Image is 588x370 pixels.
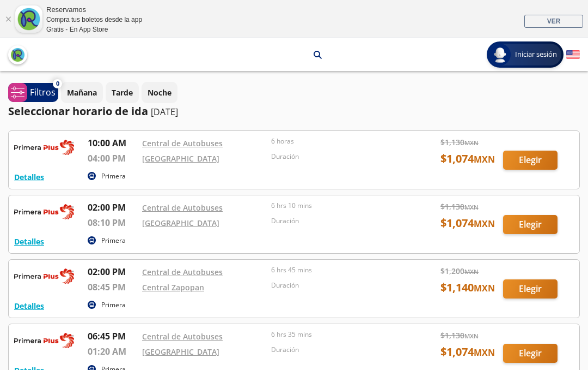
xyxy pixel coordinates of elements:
p: Mañana [67,87,97,98]
button: Mañana [61,82,103,103]
a: [GEOGRAPHIC_DATA] [142,153,219,164]
a: Central de Autobuses [142,331,223,342]
a: Central de Autobuses [142,267,223,277]
span: VER [547,17,561,25]
p: Filtros [30,86,56,99]
a: [GEOGRAPHIC_DATA] [142,218,219,228]
p: Toluca [190,49,215,61]
button: 0Filtros [8,83,58,102]
button: Detalles [14,171,44,183]
a: Central de Autobuses [142,138,223,148]
button: English [566,48,580,62]
div: Compra tus boletos desde la app [46,15,142,25]
p: Noche [148,87,171,98]
a: VER [524,15,583,28]
p: Primera [101,300,126,310]
button: back [8,45,27,64]
span: 0 [56,79,59,88]
button: Noche [142,82,177,103]
div: Gratis - En App Store [46,25,142,34]
div: Reservamos [46,4,142,15]
a: Cerrar [5,16,11,22]
a: [GEOGRAPHIC_DATA] [142,347,219,357]
span: Iniciar sesión [511,49,561,60]
button: Detalles [14,300,44,312]
p: Primera [101,171,126,181]
p: Primera [101,236,126,246]
a: Central de Autobuses [142,202,223,213]
p: Tarde [112,87,133,98]
button: Tarde [106,82,139,103]
p: [GEOGRAPHIC_DATA] [228,49,305,61]
p: [DATE] [151,105,178,118]
button: Detalles [14,236,44,247]
p: Seleccionar horario de ida [8,103,148,120]
a: Central Zapopan [142,282,204,293]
